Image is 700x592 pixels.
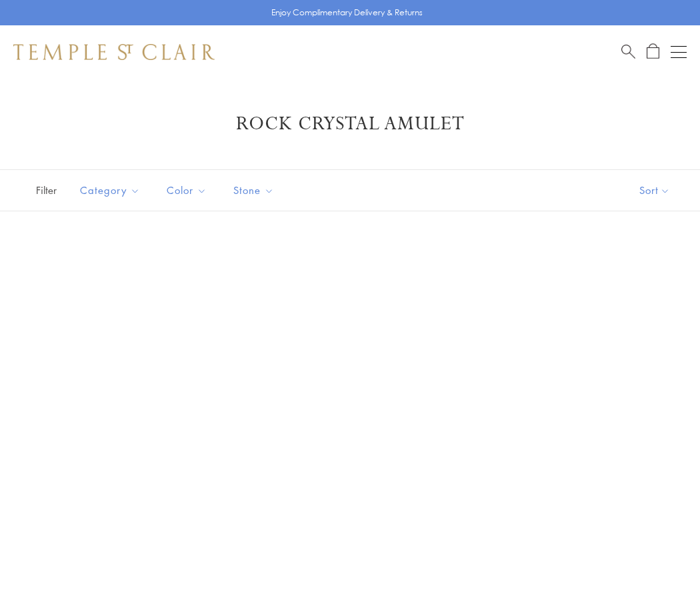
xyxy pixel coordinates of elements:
[227,182,284,199] span: Stone
[70,175,150,205] button: Category
[33,112,667,136] h1: Rock Crystal Amulet
[157,175,217,205] button: Color
[13,44,215,60] img: Temple St. Clair
[73,182,150,199] span: Category
[223,175,284,205] button: Stone
[621,43,635,60] a: Search
[671,44,687,60] button: Open navigation
[647,43,659,60] a: Open Shopping Bag
[271,6,423,19] p: Enjoy Complimentary Delivery & Returns
[609,170,700,211] button: Show sort by
[160,182,217,199] span: Color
